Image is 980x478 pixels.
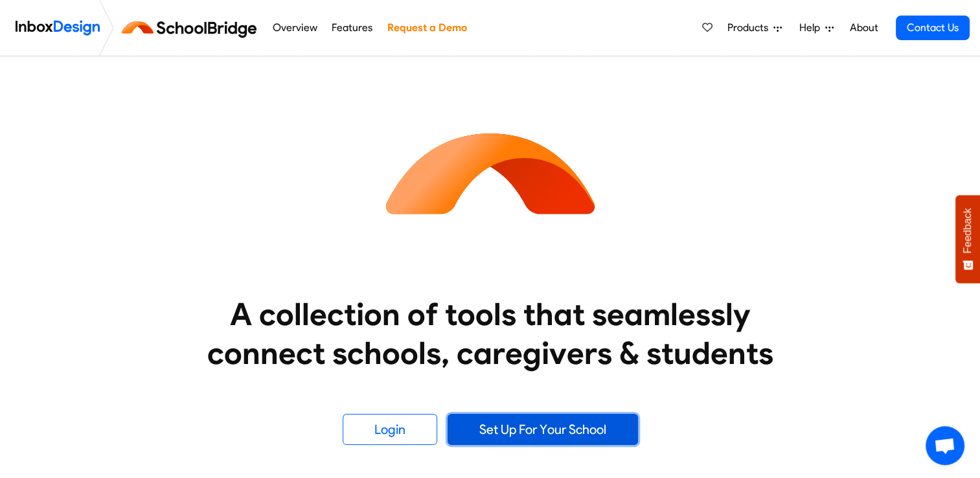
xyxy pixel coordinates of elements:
[119,12,265,43] img: schoolbridge logo
[269,15,321,41] a: Overview
[722,15,787,41] a: Products
[955,195,980,283] button: Feedback - Show survey
[926,426,964,465] a: Open chat
[846,15,882,41] a: About
[328,15,376,41] a: Features
[896,16,970,40] a: Contact Us
[794,15,839,41] a: Help
[374,56,607,290] img: icon_schoolbridge.svg
[962,208,974,253] span: Feedback
[727,20,773,36] span: Products
[183,295,798,372] heading: A collection of tools that seamlessly connect schools, caregivers & students
[383,15,470,41] a: Request a Demo
[799,20,825,36] span: Help
[343,414,437,445] a: Login
[448,414,638,445] a: Set Up For Your School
